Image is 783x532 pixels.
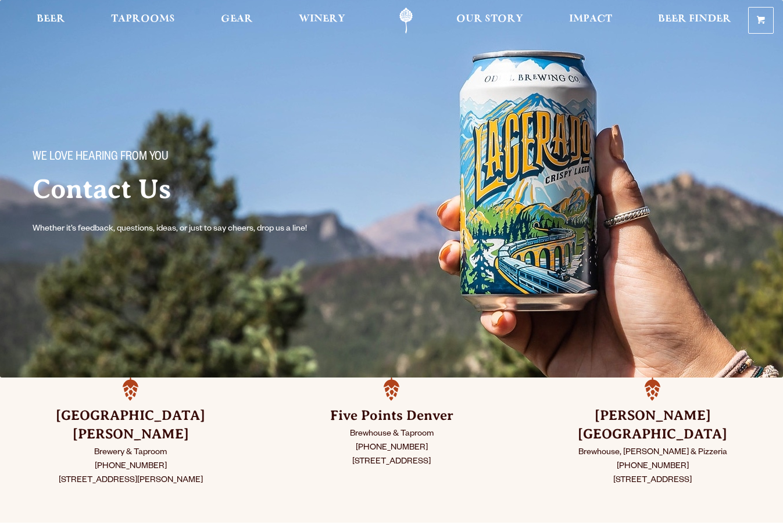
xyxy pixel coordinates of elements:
a: Taprooms [103,8,183,34]
span: Winery [299,15,345,24]
a: Odell Home [384,8,428,34]
p: Whether it’s feedback, questions, ideas, or just to say cheers, drop us a line! [33,222,330,236]
p: Brewery & Taproom [PHONE_NUMBER] [STREET_ADDRESS][PERSON_NAME] [29,446,232,488]
a: Our Story [449,8,531,34]
h2: Contact Us [33,175,395,204]
a: Winery [291,8,353,34]
a: Beer [29,8,73,34]
span: We love hearing from you [33,150,169,166]
h3: Five Points Denver [290,407,493,425]
span: Beer [37,15,65,24]
h3: [PERSON_NAME] [GEOGRAPHIC_DATA] [551,407,754,444]
a: Beer Finder [650,8,739,34]
span: Impact [569,15,612,24]
p: Brewhouse, [PERSON_NAME] & Pizzeria [PHONE_NUMBER] [STREET_ADDRESS] [551,446,754,488]
span: Our Story [456,15,523,24]
h3: [GEOGRAPHIC_DATA][PERSON_NAME] [29,407,232,444]
span: Gear [221,15,253,24]
span: Taprooms [111,15,175,24]
a: Gear [213,8,260,34]
span: Beer Finder [658,15,731,24]
a: Impact [562,8,620,34]
p: Brewhouse & Taproom [PHONE_NUMBER] [STREET_ADDRESS] [290,427,493,469]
